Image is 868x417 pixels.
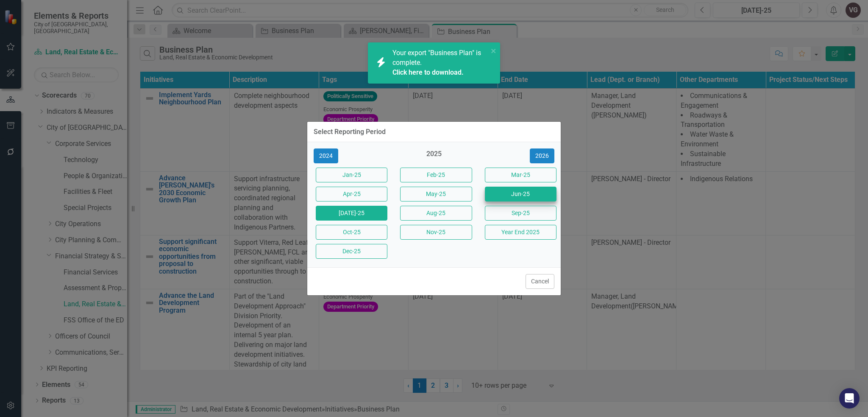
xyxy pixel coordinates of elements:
[314,148,338,163] button: 2024
[316,244,387,259] button: Dec-25
[316,206,387,221] button: [DATE]-25
[400,225,472,240] button: Nov-25
[485,225,556,240] button: Year End 2025
[485,187,556,202] button: Jun-25
[392,49,486,78] span: Your export "Business Plan" is complete.
[316,168,387,182] button: Jan-25
[398,149,470,163] div: 2025
[400,206,472,221] button: Aug-25
[392,68,464,76] a: Click here to download.
[526,274,554,289] button: Cancel
[314,128,386,136] div: Select Reporting Period
[839,388,860,409] div: Open Intercom Messenger
[491,46,497,56] button: close
[316,187,387,202] button: Apr-25
[530,148,554,163] button: 2026
[400,187,472,202] button: May-25
[400,168,472,182] button: Feb-25
[316,225,387,240] button: Oct-25
[485,168,556,182] button: Mar-25
[485,206,556,221] button: Sep-25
